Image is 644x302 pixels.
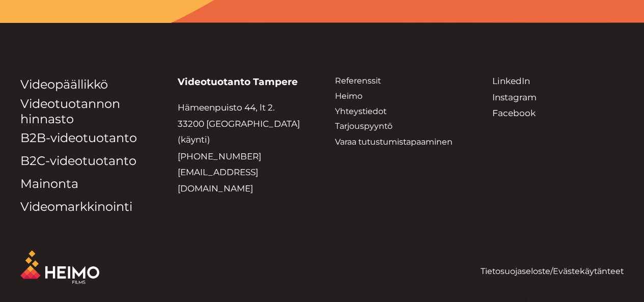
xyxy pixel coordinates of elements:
[20,153,136,168] a: B2C-videotuotanto
[335,91,362,101] a: Heimo
[20,73,152,217] nav: Valikko
[553,266,624,276] a: Evästekäytänteet
[178,151,261,161] a: [PHONE_NUMBER]
[335,263,624,279] p: /
[492,108,535,118] a: Facebook
[20,176,78,190] a: Mainonta
[335,76,381,86] a: Referenssit
[335,73,467,149] aside: Footer Widget 3
[178,167,258,193] a: [EMAIL_ADDRESS][DOMAIN_NAME]
[492,92,536,102] a: Instagram
[20,96,120,126] a: Videotuotannon hinnasto
[335,106,386,116] a: Yhteystiedot
[481,266,550,276] a: Tietosuojaseloste
[20,250,310,284] aside: Footer Widget 1
[20,73,152,217] aside: Footer Widget 2
[492,76,529,86] a: LinkedIn
[335,121,393,131] a: Tarjouspyyntö
[20,130,137,145] a: B2B-videotuotanto
[335,73,467,149] nav: Valikko
[20,77,108,92] a: Videopäällikkö
[178,76,298,88] strong: Videotuotanto Tampere
[178,100,310,196] p: Hämeenpuisto 44, lt 2. 33200 [GEOGRAPHIC_DATA] (käynti)
[20,199,132,213] a: Videomarkkinointi
[335,136,453,146] a: Varaa tutustumistapaaminen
